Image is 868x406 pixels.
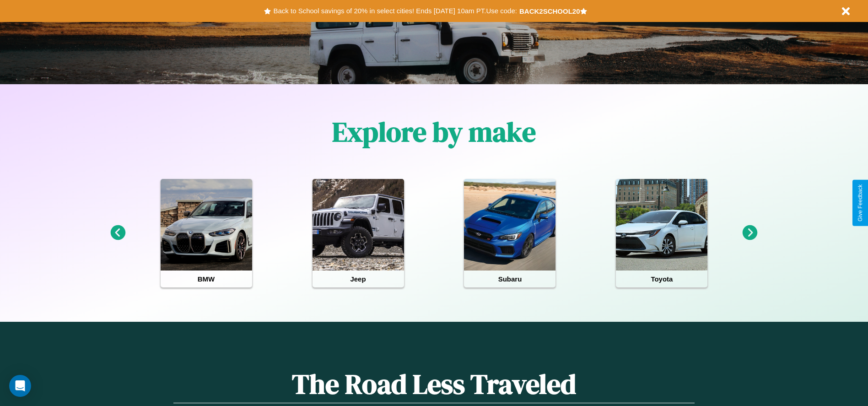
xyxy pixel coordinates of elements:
[313,271,404,287] h4: Jeep
[271,5,519,17] button: Back to School savings of 20% in select cities! Ends [DATE] 10am PT.Use code:
[161,271,252,287] h4: BMW
[857,184,863,222] div: Give Feedback
[173,365,694,403] h1: The Road Less Traveled
[332,113,536,151] h1: Explore by make
[519,7,580,15] b: BACK2SCHOOL20
[616,271,707,287] h4: Toyota
[9,375,31,397] div: Open Intercom Messenger
[464,271,555,287] h4: Subaru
